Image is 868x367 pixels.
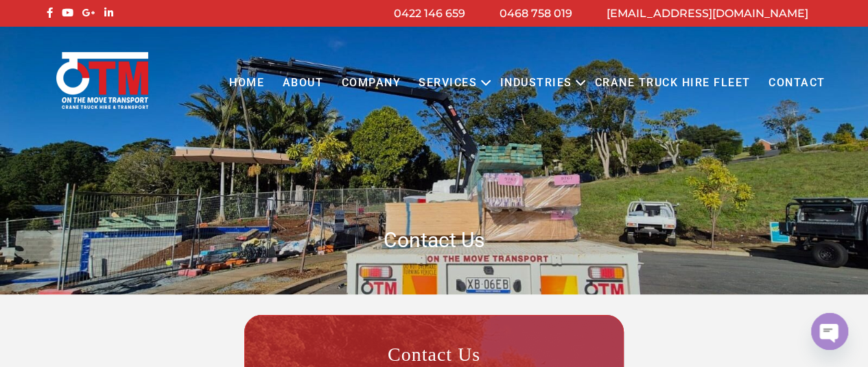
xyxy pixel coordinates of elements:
[54,51,151,110] img: Otmtransport
[43,227,825,253] h1: Contact Us
[585,64,759,102] a: Crane Truck Hire Fleet
[607,7,808,20] a: [EMAIL_ADDRESS][DOMAIN_NAME]
[273,64,332,102] a: About
[500,7,572,20] a: 0468 758 019
[410,64,486,102] a: Services
[491,64,580,102] a: Industries
[394,7,465,20] a: 0422 146 659
[220,64,273,102] a: Home
[332,64,410,102] a: COMPANY
[760,64,834,102] a: Contact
